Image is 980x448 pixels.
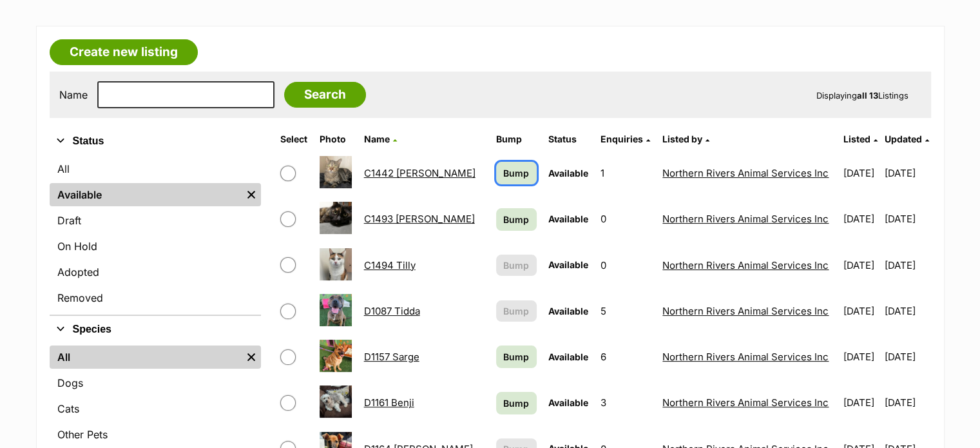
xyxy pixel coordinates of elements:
td: [DATE] [838,335,883,379]
span: Available [548,306,588,317]
span: Bump [503,350,529,364]
a: On Hold [50,235,261,258]
a: Cats [50,397,261,420]
a: Bump [496,208,537,231]
td: 6 [595,335,656,379]
td: 5 [595,289,656,333]
a: Adopted [50,260,261,284]
a: Name [364,133,397,144]
a: Updated [884,133,928,144]
button: Bump [496,255,537,276]
a: Dogs [50,371,261,394]
a: Northern Rivers Animal Services Inc [662,396,829,409]
span: Listed [843,133,870,144]
th: Photo [314,129,358,150]
span: Updated [884,133,921,144]
a: Bump [496,392,537,414]
td: [DATE] [838,151,883,195]
td: [DATE] [884,335,929,379]
strong: all 13 [857,90,878,101]
th: Bump [491,129,542,150]
span: Bump [503,213,529,226]
a: Bump [496,346,537,368]
a: Northern Rivers Animal Services Inc [662,213,829,225]
a: Bump [496,162,537,184]
a: Enquiries [600,133,650,144]
a: Remove filter [242,346,261,369]
a: Draft [50,209,261,232]
td: [DATE] [838,197,883,241]
td: [DATE] [838,380,883,425]
span: Bump [503,304,529,318]
span: Listed by [662,133,702,144]
td: [DATE] [884,151,929,195]
span: Displaying Listings [816,90,908,101]
a: Northern Rivers Animal Services Inc [662,351,829,363]
button: Species [50,321,261,338]
span: Available [548,213,588,224]
a: Available [50,183,242,206]
input: Search [284,82,366,108]
span: Available [548,397,588,408]
span: Available [548,168,588,179]
td: [DATE] [884,380,929,425]
a: C1494 Tilly [364,259,416,271]
td: [DATE] [884,289,929,333]
div: Status [50,155,261,315]
td: 1 [595,151,656,195]
span: Name [364,133,390,144]
a: Other Pets [50,423,261,446]
a: Remove filter [242,183,261,206]
a: Listed [843,133,877,144]
td: [DATE] [884,197,929,241]
td: 3 [595,380,656,425]
a: Create new listing [50,39,198,65]
button: Bump [496,300,537,322]
a: Removed [50,286,261,309]
a: All [50,346,242,369]
td: 0 [595,243,656,287]
td: [DATE] [838,289,883,333]
span: Available [548,351,588,362]
a: C1442 [PERSON_NAME] [364,167,476,179]
td: 0 [595,197,656,241]
span: translation missing: en.admin.listings.index.attributes.enquiries [600,133,643,144]
td: [DATE] [838,243,883,287]
span: Bump [503,396,529,410]
a: Northern Rivers Animal Services Inc [662,259,829,271]
label: Name [59,89,88,101]
a: Listed by [662,133,709,144]
a: D1157 Sarge [364,351,419,363]
th: Status [543,129,594,150]
a: Northern Rivers Animal Services Inc [662,305,829,317]
a: All [50,157,261,180]
th: Select [275,129,313,150]
span: Bump [503,258,529,272]
span: Available [548,259,588,270]
button: Status [50,133,261,150]
a: D1087 Tidda [364,305,420,317]
a: D1161 Benji [364,396,414,409]
td: [DATE] [884,243,929,287]
a: Northern Rivers Animal Services Inc [662,167,829,179]
a: C1493 [PERSON_NAME] [364,213,475,225]
span: Bump [503,166,529,180]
